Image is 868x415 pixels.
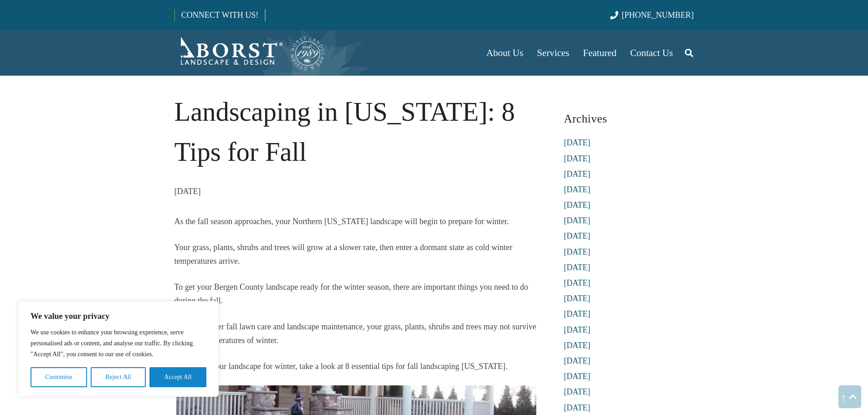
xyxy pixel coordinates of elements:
a: Featured [576,30,623,76]
a: [DATE] [564,325,591,334]
a: [DATE] [564,341,591,350]
time: 25 July 2016 at 08:30:25 America/New_York [175,184,201,198]
span: Contact Us [630,47,673,58]
p: Without proper fall lawn care and landscape maintenance, your grass, plants, shrubs and trees may... [175,320,538,347]
a: About Us [479,30,530,76]
a: Contact Us [623,30,680,76]
p: We use cookies to enhance your browsing experience, serve personalised ads or content, and analys... [31,327,206,360]
a: CONNECT WITH US! [175,4,265,26]
a: [DATE] [564,263,591,272]
span: [PHONE_NUMBER] [622,10,694,20]
a: [PHONE_NUMBER] [610,10,693,20]
a: [DATE] [564,294,591,303]
a: [DATE] [564,387,591,396]
a: [DATE] [564,185,591,194]
a: [DATE] [564,231,591,241]
a: [DATE] [564,169,591,179]
a: Borst-Logo [175,35,326,71]
span: About Us [486,47,523,58]
span: Featured [583,47,616,58]
a: Search [680,41,698,64]
div: We value your privacy [18,301,219,397]
a: Back to top [838,385,861,408]
span: Services [537,47,569,58]
a: [DATE] [564,247,591,256]
h1: Landscaping in [US_STATE]: 8 Tips for Fall [175,92,538,172]
a: [DATE] [564,138,591,147]
h3: Archives [564,108,694,129]
a: [DATE] [564,309,591,318]
a: Services [530,30,576,76]
a: [DATE] [564,356,591,365]
p: To get your Bergen County landscape ready for the winter season, there are important things you n... [175,280,538,307]
a: [DATE] [564,154,591,163]
p: To prepare your landscape for winter, take a look at 8 essential tips for fall landscaping [US_ST... [175,359,538,373]
p: Your grass, plants, shrubs and trees will grow at a slower rate, then enter a dormant state as co... [175,241,538,268]
a: [DATE] [564,216,591,225]
a: [DATE] [564,403,591,412]
button: Accept All [149,367,206,387]
a: [DATE] [564,372,591,381]
button: Customise [31,367,87,387]
a: [DATE] [564,278,591,287]
a: [DATE] [564,200,591,210]
p: As the fall season approaches, your Northern [US_STATE] landscape will begin to prepare for winter. [175,215,538,228]
button: Reject All [91,367,146,387]
p: We value your privacy [31,311,206,322]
